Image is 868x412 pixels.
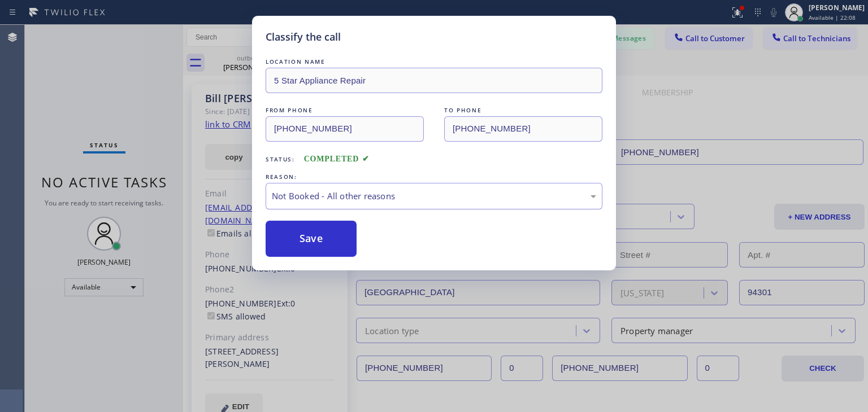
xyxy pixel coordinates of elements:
[266,56,602,68] div: LOCATION NAME
[272,190,596,203] div: Not Booked - All other reasons
[266,104,424,116] div: FROM PHONE
[266,29,341,45] h5: Classify the call
[444,104,602,116] div: TO PHONE
[266,221,357,257] button: Save
[266,171,602,183] div: REASON:
[266,116,424,142] input: From phone
[444,116,602,142] input: To phone
[304,155,370,163] span: COMPLETED
[266,155,295,163] span: Status:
